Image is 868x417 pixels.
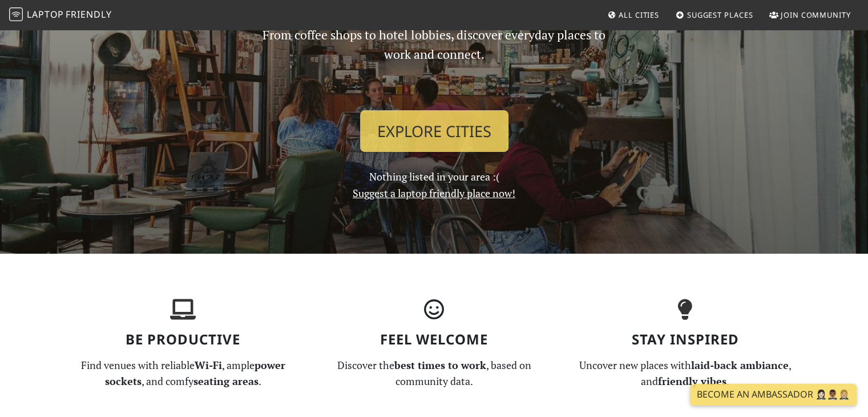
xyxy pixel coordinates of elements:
p: Discover the , based on community data. [316,357,553,390]
img: LaptopFriendly [9,7,23,21]
strong: Wi-Fi [195,358,222,372]
span: Join Community [781,10,851,20]
a: Become an Ambassador 🤵🏻‍♀️🤵🏾‍♂️🤵🏼‍♀️ [690,384,857,406]
div: Nothing listed in your area :( [246,25,623,202]
span: All Cities [619,10,659,20]
p: From coffee shops to hotel lobbies, discover everyday places to work and connect. [253,25,616,101]
h3: Feel Welcome [316,331,553,348]
strong: laid-back ambiance [691,358,789,372]
h3: Be Productive [64,331,302,348]
strong: seating areas [193,374,259,388]
p: Uncover new places with , and . [567,357,804,390]
a: Join Community [765,5,855,25]
span: Friendly [66,8,111,21]
a: All Cities [603,5,664,25]
a: Explore Cities [360,110,508,153]
span: Laptop [27,8,64,21]
h3: Stay Inspired [567,331,804,348]
a: Suggest a laptop friendly place now! [353,186,515,200]
strong: friendly vibes [658,374,726,388]
a: Suggest Places [671,5,758,25]
p: Find venues with reliable , ample , and comfy . [64,357,302,390]
strong: best times to work [394,358,486,372]
a: LaptopFriendly LaptopFriendly [9,5,112,25]
span: Suggest Places [687,10,753,20]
